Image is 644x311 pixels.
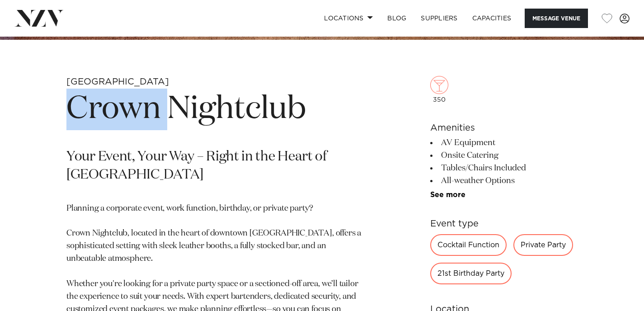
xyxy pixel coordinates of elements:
[430,162,578,174] li: Tables/Chairs Included
[66,89,366,130] h1: Crown Nightclub
[430,121,578,135] h6: Amenities
[66,77,169,86] small: [GEOGRAPHIC_DATA]
[14,10,64,26] img: nzv-logo.png
[317,9,380,28] a: Locations
[430,149,578,162] li: Onsite Catering
[430,217,578,231] h6: Event type
[430,263,512,284] div: 21st Birthday Party
[525,9,588,28] button: Message Venue
[380,9,414,28] a: BLOG
[465,9,519,28] a: Capacities
[430,137,578,149] li: AV Equipment
[414,9,465,28] a: SUPPLIERS
[430,76,448,103] div: 350
[430,76,448,94] img: cocktail.png
[430,234,507,256] div: Cocktail Function
[513,234,573,256] div: Private Party
[430,174,578,187] li: All-weather Options
[66,148,366,184] p: Your Event, Your Way – Right in the Heart of [GEOGRAPHIC_DATA]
